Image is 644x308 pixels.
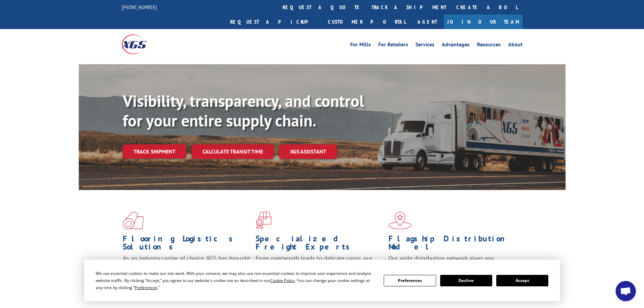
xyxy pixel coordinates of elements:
[122,4,157,10] a: [PHONE_NUMBER]
[616,281,636,301] div: Open chat
[225,15,323,29] a: Request a pickup
[84,260,560,301] div: Cookie Consent Prompt
[508,42,523,49] a: About
[270,278,295,283] span: Cookie Policy
[411,15,444,29] a: Agent
[279,144,337,159] a: XGS ASSISTANT
[192,144,274,159] a: Calculate transit time
[442,42,470,49] a: Advantages
[388,212,412,229] img: xgs-icon-flagship-distribution-model-red
[256,235,383,254] h1: Specialized Freight Experts
[388,254,513,270] span: Our agile distribution network gives you nationwide inventory management on demand.
[96,270,376,291] div: We use essential cookies to make our site work. With your consent, we may also use non-essential ...
[135,285,158,290] span: Preferences
[123,144,186,159] a: Track shipment
[415,42,434,49] a: Services
[323,15,411,29] a: Customer Portal
[496,275,548,286] button: Accept
[388,235,516,254] h1: Flagship Distribution Model
[350,42,371,49] a: For Mills
[123,254,250,278] span: As an industry carrier of choice, XGS has brought innovation and dedication to flooring logistics...
[378,42,408,49] a: For Retailers
[440,275,492,286] button: Decline
[123,212,144,229] img: xgs-icon-total-supply-chain-intelligence-red
[384,275,436,286] button: Preferences
[256,212,271,229] img: xgs-icon-focused-on-flooring-red
[123,235,251,254] h1: Flooring Logistics Solutions
[256,254,383,284] p: From overlength loads to delicate cargo, our experienced staff knows the best way to move your fr...
[444,15,523,29] a: Join Our Team
[477,42,501,49] a: Resources
[123,90,364,131] b: Visibility, transparency, and control for your entire supply chain.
